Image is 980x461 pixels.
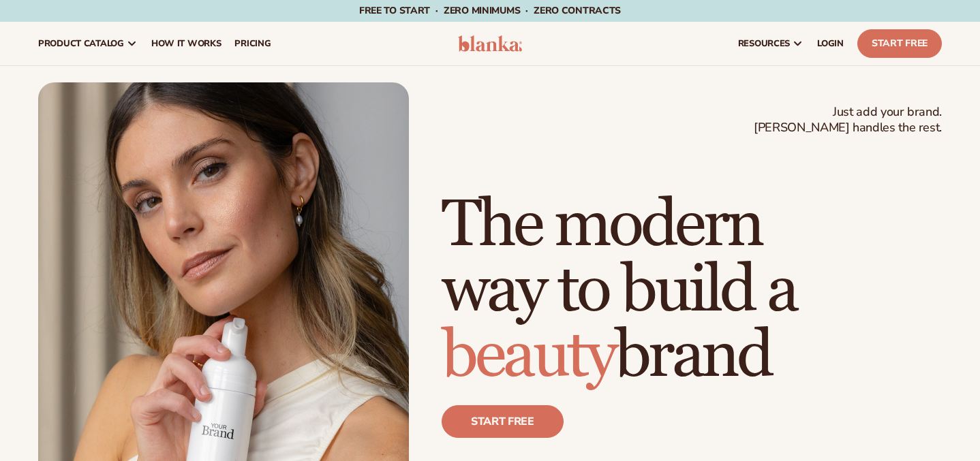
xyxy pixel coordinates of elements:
span: LOGIN [817,38,844,49]
span: Free to start · ZERO minimums · ZERO contracts [359,4,621,17]
span: pricing [234,38,271,49]
a: Start free [442,405,564,438]
a: product catalog [31,22,144,65]
span: beauty [442,316,615,396]
a: pricing [228,22,277,65]
img: logo [458,35,522,52]
h1: The modern way to build a brand [442,193,942,389]
span: How It Works [151,38,221,49]
span: product catalog [38,38,124,49]
a: resources [731,22,810,65]
span: resources [738,38,790,49]
a: Start Free [857,29,942,58]
a: LOGIN [810,22,851,65]
span: Just add your brand. [PERSON_NAME] handles the rest. [754,104,942,136]
a: How It Works [144,22,228,65]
